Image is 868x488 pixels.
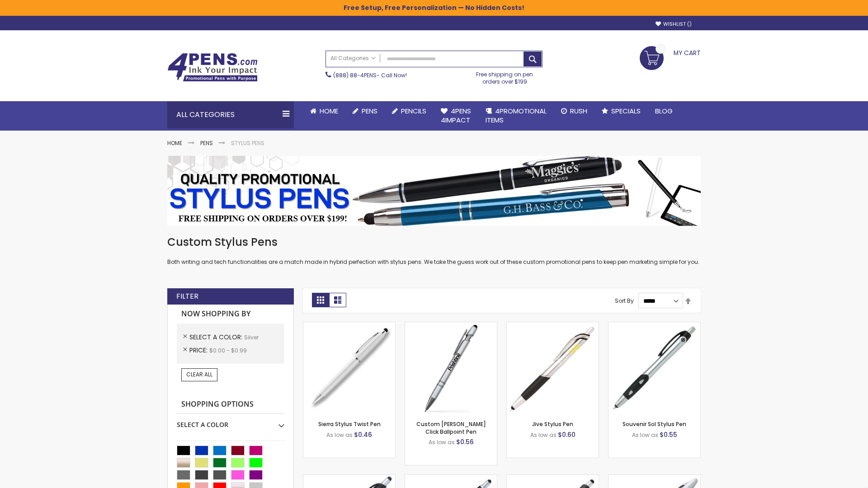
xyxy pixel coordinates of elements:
[609,322,700,329] a: Souvenir Sol Stylus Pen-Silver
[333,71,407,79] span: - Call Now!
[189,346,209,355] span: Price
[434,101,478,131] a: 4Pens4impact
[656,21,692,28] a: Wishlist
[623,420,686,428] a: Souvenir Sol Stylus Pen
[456,437,474,446] span: $0.56
[167,156,701,226] img: Stylus Pens
[189,333,244,342] span: Select A Color
[176,291,198,301] strong: Filter
[167,235,701,249] h1: Custom Stylus Pens
[167,101,294,128] div: All Categories
[609,474,700,482] a: Twist Highlighter-Pen Stylus Combo-Silver
[507,322,599,329] a: Jive Stylus Pen-Silver
[312,293,329,307] strong: Grid
[303,101,345,121] a: Home
[648,101,680,121] a: Blog
[609,322,700,414] img: Souvenir Sol Stylus Pen-Silver
[416,420,486,435] a: Custom [PERSON_NAME] Click Ballpoint Pen
[478,101,554,131] a: 4PROMOTIONALITEMS
[326,431,353,439] span: As low as
[177,305,284,324] strong: Now Shopping by
[362,106,377,116] span: Pens
[303,474,395,482] a: React Stylus Grip Pen-Silver
[318,420,381,428] a: Sierra Stylus Twist Pen
[330,55,376,62] span: All Categories
[326,51,380,66] a: All Categories
[181,368,217,381] a: Clear All
[303,322,395,414] img: Stypen-35-Silver
[507,322,599,414] img: Jive Stylus Pen-Silver
[405,322,497,414] img: Custom Alex II Click Ballpoint Pen-Silver
[231,139,264,147] strong: Stylus Pens
[615,297,634,305] label: Sort By
[244,333,259,341] span: Silver
[532,420,573,428] a: Jive Stylus Pen
[441,106,471,125] span: 4Pens 4impact
[570,106,587,116] span: Rush
[486,106,547,125] span: 4PROMOTIONAL ITEMS
[385,101,434,121] a: Pencils
[558,430,576,439] span: $0.60
[333,71,377,79] a: (888) 88-4PENS
[405,322,497,329] a: Custom Alex II Click Ballpoint Pen-Silver
[167,53,258,82] img: 4Pens Custom Pens and Promotional Products
[507,474,599,482] a: Souvenir® Emblem Stylus Pen-Silver
[554,101,594,121] a: Rush
[354,430,372,439] span: $0.46
[320,106,338,116] span: Home
[177,395,284,414] strong: Shopping Options
[405,474,497,482] a: Epiphany Stylus Pens-Silver
[655,106,673,116] span: Blog
[594,101,648,121] a: Specials
[401,106,426,116] span: Pencils
[530,431,557,439] span: As low as
[167,139,182,147] a: Home
[177,414,284,429] div: Select A Color
[209,347,247,354] span: $0.00 - $0.99
[611,106,641,116] span: Specials
[200,139,213,147] a: Pens
[186,371,212,378] span: Clear All
[660,430,677,439] span: $0.55
[167,235,701,266] div: Both writing and tech functionalities are a match made in hybrid perfection with stylus pens. We ...
[303,322,395,329] a: Stypen-35-Silver
[632,431,658,439] span: As low as
[467,67,543,85] div: Free shipping on pen orders over $199
[429,438,455,446] span: As low as
[345,101,385,121] a: Pens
